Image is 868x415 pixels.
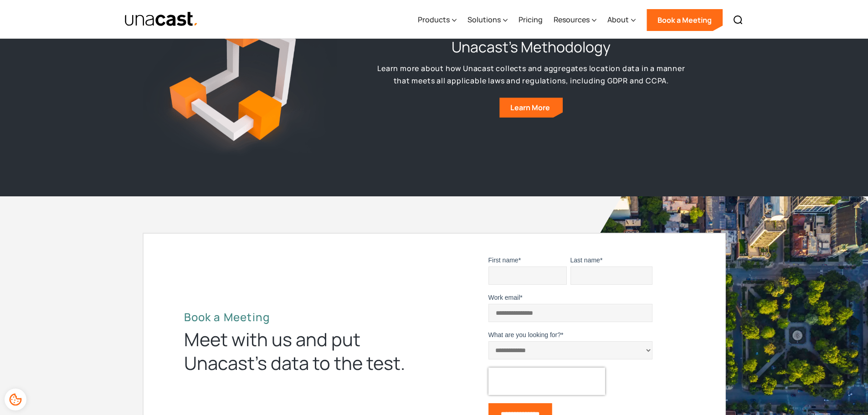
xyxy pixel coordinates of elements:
[184,328,421,375] div: Meet with us and put Unacast’s data to the test.
[418,14,450,25] div: Products
[733,15,744,26] img: Search icon
[184,310,421,324] h2: Book a Meeting
[554,14,590,25] div: Resources
[5,389,26,410] div: Cookie Preferences
[647,9,723,31] a: Book a Meeting
[124,11,199,27] img: Unacast text logo
[371,62,692,87] p: Learn more about how Unacast collects and aggregates location data in a manner that meets all app...
[488,294,520,301] span: Work email
[570,256,600,264] span: Last name
[467,14,501,25] div: Solutions
[488,256,519,264] span: First name
[607,1,636,39] div: About
[124,11,199,27] a: home
[467,1,508,39] div: Solutions
[554,1,596,39] div: Resources
[452,37,611,57] h3: Unacast's Methodology
[488,331,561,338] span: What are you looking for?
[499,97,563,118] a: Learn More
[488,368,605,395] iframe: reCAPTCHA
[519,1,543,39] a: Pricing
[607,14,629,25] div: About
[418,1,457,39] div: Products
